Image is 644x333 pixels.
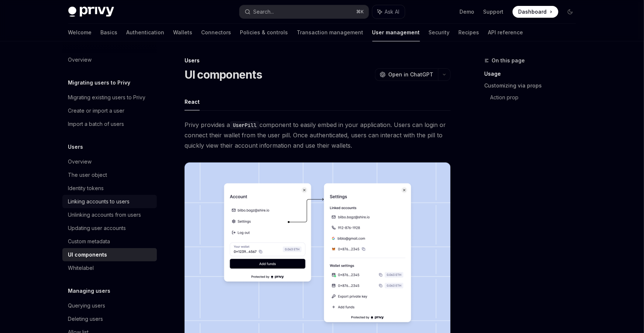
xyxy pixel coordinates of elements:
[62,222,157,235] a: Updating user accounts
[68,184,104,193] div: Identity tokens
[62,299,157,312] a: Querying users
[483,8,504,16] a: Support
[488,24,523,41] a: API reference
[62,155,157,168] a: Overview
[62,208,157,222] a: Unlinking accounts from users
[68,7,114,17] img: dark logo
[68,224,126,233] div: Updating user accounts
[68,197,130,206] div: Linking accounts to users
[68,264,94,272] div: Whitelabel
[519,8,547,16] span: Dashboard
[68,24,92,41] a: Welcome
[68,237,110,246] div: Custom metadata
[372,5,405,18] button: Ask AI
[62,117,157,131] a: Import a batch of users
[68,171,107,179] div: The user object
[68,315,103,323] div: Deleting users
[429,24,450,41] a: Security
[68,250,107,259] div: UI components
[513,6,558,18] a: Dashboard
[357,9,364,15] span: ⌘ K
[492,56,525,65] span: On this page
[62,195,157,208] a: Linking accounts to users
[459,24,479,41] a: Recipes
[68,301,106,310] div: Querying users
[62,261,157,275] a: Whitelabel
[68,286,111,295] h5: Managing users
[485,80,582,92] a: Customizing via props
[297,24,364,41] a: Transaction management
[68,78,131,87] h5: Migrating users to Privy
[62,168,157,182] a: The user object
[490,92,582,103] a: Action prop
[564,6,576,18] button: Toggle dark mode
[185,93,200,110] button: React
[389,71,434,78] span: Open in ChatGPT
[68,120,124,128] div: Import a batch of users
[185,120,451,151] span: Privy provides a component to easily embed in your application. Users can login or connect their ...
[230,121,259,129] code: UserPill
[62,104,157,117] a: Create or import a user
[62,91,157,104] a: Migrating existing users to Privy
[202,24,231,41] a: Connectors
[68,106,125,115] div: Create or import a user
[385,8,400,16] span: Ask AI
[101,24,118,41] a: Basics
[485,68,582,80] a: Usage
[68,143,83,151] h5: Users
[68,157,92,166] div: Overview
[173,24,193,41] a: Wallets
[62,312,157,326] a: Deleting users
[254,7,274,16] div: Search...
[68,55,92,64] div: Overview
[240,5,369,18] button: Search...⌘K
[68,210,141,219] div: Unlinking accounts from users
[68,93,146,102] div: Migrating existing users to Privy
[62,182,157,195] a: Identity tokens
[185,68,262,81] h1: UI components
[240,24,288,41] a: Policies & controls
[375,68,438,81] button: Open in ChatGPT
[62,235,157,248] a: Custom metadata
[62,248,157,261] a: UI components
[127,24,165,41] a: Authentication
[62,53,157,66] a: Overview
[372,24,420,41] a: User management
[460,8,475,16] a: Demo
[185,57,451,64] div: Users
